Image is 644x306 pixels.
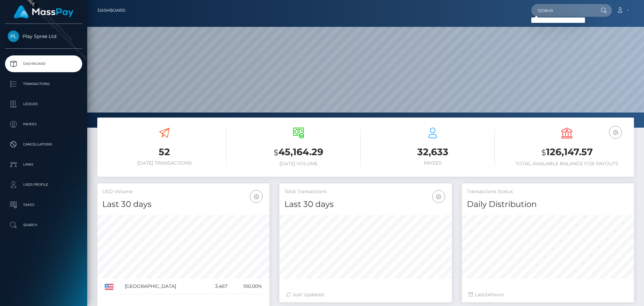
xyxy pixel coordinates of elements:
[5,76,82,92] a: Transactions
[371,145,495,159] h3: 32,633
[5,96,82,113] a: Ledger
[5,217,82,233] a: Search
[485,292,490,298] span: 24
[14,5,73,18] img: MassPay Logo
[469,291,627,298] div: Last hours
[102,160,226,166] h6: [DATE] Transactions
[371,160,495,166] h6: Payees
[102,188,264,195] h5: USD Volume
[5,196,82,213] a: Taxes
[505,145,629,159] h3: 126,147.57
[467,199,629,210] h4: Daily Distribution
[8,160,79,170] p: Links
[5,156,82,173] a: Links
[5,116,82,133] a: Payees
[8,79,79,89] p: Transactions
[236,161,361,167] h6: [DATE] Volume
[531,4,594,17] input: Search...
[284,199,446,210] h4: Last 30 days
[5,176,82,193] a: User Profile
[8,139,79,149] p: Cancellations
[5,136,82,153] a: Cancellations
[5,33,82,39] span: Play Spree Ltd
[230,279,264,294] td: 100.00%
[122,279,205,294] td: [GEOGRAPHIC_DATA]
[236,145,361,159] h3: 45,164.29
[541,148,546,157] small: $
[205,279,230,294] td: 3,467
[98,3,125,17] a: Dashboard
[8,200,79,210] p: Taxes
[286,291,445,298] div: Just Updated
[102,199,264,210] h4: Last 30 days
[105,284,114,290] img: US.png
[8,31,19,42] img: Play Spree Ltd
[505,161,629,167] h6: Total Available Balance for Payouts
[102,145,226,159] h3: 52
[284,188,446,195] h5: Total Transactions
[8,119,79,129] p: Payees
[274,148,278,157] small: $
[467,188,629,195] h5: Transactions Status
[8,220,79,230] p: Search
[8,180,79,190] p: User Profile
[5,55,82,72] a: Dashboard
[8,99,79,109] p: Ledger
[8,59,79,69] p: Dashboard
